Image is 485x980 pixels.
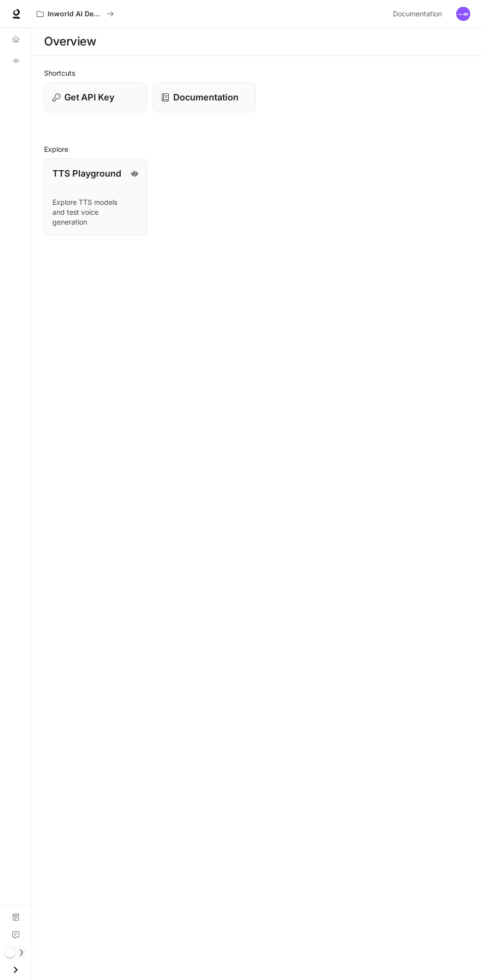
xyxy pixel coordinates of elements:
[4,909,28,925] a: Documentation
[44,158,147,235] a: TTS PlaygroundExplore TTS models and test voice generation
[52,197,139,227] p: Explore TTS models and test voice generation
[4,53,28,69] a: TTS Playground
[44,32,96,51] h1: Overview
[44,82,147,112] button: Get API Key
[4,31,28,47] a: Overview
[52,167,121,180] p: TTS Playground
[456,7,470,21] img: User avatar
[153,82,256,112] a: Documentation
[32,4,118,24] button: All workspaces
[173,91,239,104] p: Documentation
[5,947,15,958] span: Dark mode toggle
[453,4,473,24] button: User avatar
[44,68,473,78] h2: Shortcuts
[393,8,442,20] span: Documentation
[48,10,103,18] p: Inworld AI Demos
[4,960,27,980] button: Open drawer
[44,144,473,154] h2: Explore
[389,4,449,24] a: Documentation
[64,91,114,104] p: Get API Key
[4,927,28,943] a: Feedback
